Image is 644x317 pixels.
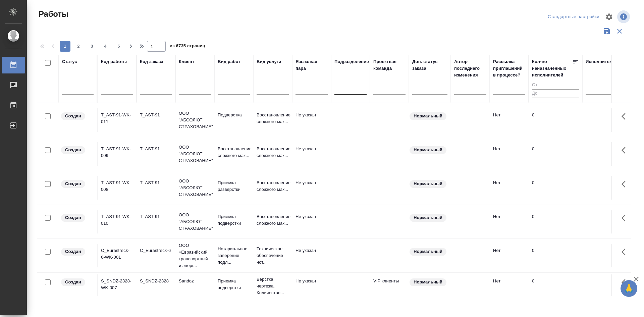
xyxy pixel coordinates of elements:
div: Кол-во неназначенных исполнителей [532,58,572,78]
p: Приемка разверстки [218,179,250,193]
p: Создан [65,180,81,187]
td: 0 [529,142,582,166]
td: 0 [529,108,582,132]
div: Доп. статус заказа [412,58,447,72]
td: T_AST-91-WK-009 [98,142,137,166]
div: Подразделение [334,58,369,65]
td: Не указан [292,142,331,166]
span: 5 [113,43,124,50]
td: T_AST-91-WK-008 [98,176,137,200]
td: 0 [529,176,582,200]
p: Приемка подверстки [218,278,250,291]
p: Нормальный [414,214,442,221]
button: Здесь прячутся важные кнопки [618,244,634,260]
td: S_SNDZ-2328-WK-007 [98,274,137,298]
p: Восстановление сложного мак... [218,146,250,159]
td: VIP клиенты [370,274,409,298]
button: 3 [87,41,97,52]
span: 3 [87,43,97,50]
td: Нет [490,142,529,166]
span: 2 [73,43,84,50]
div: Автор последнего изменения [454,58,486,78]
td: 0 [529,210,582,233]
td: Нет [490,210,529,233]
td: Не указан [292,244,331,267]
div: split button [546,12,601,22]
p: Нормальный [414,180,442,187]
p: Создан [65,279,81,285]
p: ООО «Евразийский транспортный и энерг... [179,242,211,269]
p: Нормальный [414,279,442,285]
p: ООО "АБСОЛЮТ СТРАХОВАНИЕ" [179,212,211,232]
div: Заказ еще не согласован с клиентом, искать исполнителей рано [60,179,94,189]
div: S_SNDZ-2328 [140,278,172,284]
p: Верстка чертежа. Количество... [257,276,289,296]
div: T_AST-91 [140,146,172,152]
td: Не указан [292,210,331,233]
div: T_AST-91 [140,213,172,220]
div: Клиент [179,58,194,65]
td: Не указан [292,176,331,200]
td: Не указан [292,274,331,298]
p: Создан [65,214,81,221]
div: Заказ еще не согласован с клиентом, искать исполнителей рано [60,247,94,256]
p: ООО "АБСОЛЮТ СТРАХОВАНИЕ" [179,110,211,130]
button: 2 [73,41,84,52]
div: T_AST-91 [140,179,172,186]
div: Заказ еще не согласован с клиентом, искать исполнителей рано [60,278,94,287]
div: C_Eurastreck-6 [140,247,172,254]
span: Посмотреть информацию [617,10,631,23]
p: ООО "АБСОЛЮТ СТРАХОВАНИЕ" [179,178,211,198]
p: Восстановление сложного мак... [257,179,289,193]
div: Языковая пара [296,58,328,72]
button: Сбросить фильтры [613,25,626,38]
p: Восстановление сложного мак... [257,146,289,159]
button: 🙏 [621,280,637,297]
p: Создан [65,248,81,255]
td: T_AST-91-WK-010 [98,210,137,233]
input: От [532,81,579,90]
td: C_Eurastreck-6-WK-001 [98,244,137,267]
div: Вид услуги [257,58,281,65]
button: 5 [113,41,124,52]
div: Рассылка приглашений в процессе? [493,58,525,78]
input: До [532,89,579,98]
div: T_AST-91 [140,112,172,118]
td: Не указан [292,108,331,132]
p: Восстановление сложного мак... [257,112,289,125]
td: T_AST-91-WK-011 [98,108,137,132]
span: 4 [100,43,111,50]
p: Восстановление сложного мак... [257,213,289,227]
p: Нотариальное заверение подл... [218,246,250,266]
td: Нет [490,244,529,267]
td: Нет [490,108,529,132]
span: Настроить таблицу [601,9,617,25]
button: Здесь прячутся важные кнопки [618,108,634,124]
p: ООО "АБСОЛЮТ СТРАХОВАНИЕ" [179,144,211,164]
button: Здесь прячутся важные кнопки [618,176,634,192]
td: 0 [529,274,582,298]
span: из 6735 страниц [170,42,205,52]
p: Подверстка [218,112,250,118]
p: Нормальный [414,248,442,255]
p: Создан [65,147,81,153]
div: Исполнитель [586,58,615,65]
button: Здесь прячутся важные кнопки [618,142,634,158]
button: 4 [100,41,111,52]
span: 🙏 [623,281,635,296]
button: Здесь прячутся важные кнопки [618,274,634,290]
div: Код работы [101,58,127,65]
button: Сохранить фильтры [600,25,613,38]
td: Нет [490,176,529,200]
p: Sandoz [179,278,211,284]
div: Статус [62,58,77,65]
button: Здесь прячутся важные кнопки [618,210,634,226]
div: Заказ еще не согласован с клиентом, искать исполнителей рано [60,112,94,121]
p: Приемка подверстки [218,213,250,227]
div: Вид работ [218,58,240,65]
div: Проектная команда [373,58,406,72]
span: Работы [37,9,68,19]
p: Создан [65,113,81,119]
div: Заказ еще не согласован с клиентом, искать исполнителей рано [60,146,94,155]
p: Нормальный [414,147,442,153]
